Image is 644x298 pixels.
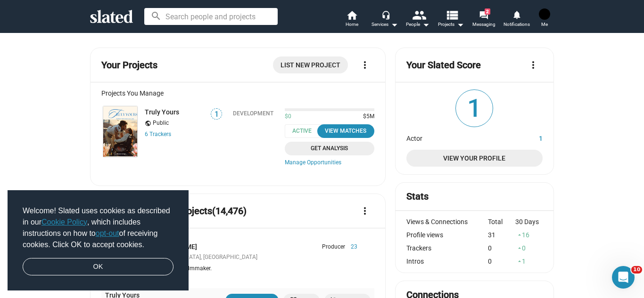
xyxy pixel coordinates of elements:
div: 31 [488,231,515,239]
a: 2Messaging [467,9,500,30]
span: Me [541,19,548,30]
input: Search people and projects [144,8,278,25]
span: $5M [359,113,374,121]
span: 10 [631,266,642,274]
span: 1 [456,90,493,127]
mat-icon: people [412,8,426,22]
mat-icon: arrow_drop_up [516,232,523,238]
span: 1 [211,110,222,119]
span: View Your Profile [414,150,535,167]
div: Trackers [406,244,488,252]
a: Cookie Policy [41,218,87,226]
div: 0 [488,244,515,252]
span: Producer [322,243,345,251]
a: View Your Profile [406,150,543,167]
mat-icon: forum [479,10,488,19]
mat-icon: headset_mic [381,10,390,19]
div: 1 [515,258,543,265]
div: Intros [406,258,488,265]
mat-icon: arrow_drop_down [454,19,466,30]
span: (14,476) [212,205,247,217]
span: Home [346,19,358,30]
div: Total [488,218,515,226]
mat-icon: arrow_drop_up [516,258,523,265]
div: cookieconsent [8,190,189,291]
button: Services [368,9,401,30]
a: opt-out [96,229,119,237]
mat-icon: more_vert [359,59,371,71]
span: List New Project [281,56,340,73]
div: Toronto based filmmaker. [147,265,357,273]
div: 0 [488,258,515,265]
div: Views & Connections [406,218,488,226]
span: Active [285,124,325,138]
span: $0 [285,113,291,121]
span: Welcome! Slated uses cookies as described in our , which includes instructions on how to of recei... [23,205,173,250]
button: Projects [434,9,467,30]
div: People [406,19,429,30]
a: Get Analysis [285,142,374,155]
mat-icon: home [346,9,357,21]
a: List New Project [273,56,348,73]
button: Jessica FrewMe [533,7,556,31]
div: View Matches [323,126,369,136]
mat-icon: notifications [512,10,521,19]
mat-icon: more_vert [359,205,371,217]
mat-card-title: Your Projects [101,59,157,72]
a: Manage Opportunities [285,159,374,167]
a: Truly Yours [145,108,179,116]
a: Notifications [500,9,533,30]
mat-icon: view_list [445,8,459,22]
dt: Actor [406,132,507,142]
div: 16 [515,231,543,239]
div: [GEOGRAPHIC_DATA], [GEOGRAPHIC_DATA] [147,254,357,261]
a: dismiss cookie message [23,258,173,276]
mat-card-title: Stats [406,190,429,203]
mat-icon: arrow_drop_up [516,245,523,251]
img: Jessica Frew [539,8,550,20]
span: Public [153,120,169,127]
mat-icon: more_vert [528,59,539,71]
mat-icon: arrow_drop_down [388,19,400,30]
span: Messaging [472,19,495,30]
span: Get Analysis [290,144,369,153]
div: Profile views [406,231,488,239]
span: Notifications [504,19,530,30]
a: Truly Yours [101,105,139,159]
span: 2 [485,8,490,15]
mat-card-title: Your Slated Score [406,59,481,72]
a: Home [335,9,368,30]
span: s [168,131,171,137]
a: 6 Trackers [145,131,171,137]
span: Projects [438,19,464,30]
div: Development [233,110,273,117]
div: 30 Days [515,218,543,226]
button: People [401,9,434,30]
button: View Matches [317,124,374,138]
div: 0 [515,244,543,252]
dd: 1 [507,132,543,142]
img: Truly Yours [103,106,137,157]
mat-icon: arrow_drop_down [420,19,431,30]
iframe: Intercom live chat [612,266,635,289]
div: Services [372,19,398,30]
div: Projects You Manage [101,89,374,97]
span: 23 [345,243,357,251]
